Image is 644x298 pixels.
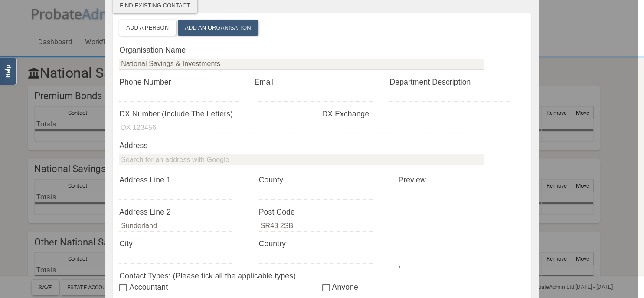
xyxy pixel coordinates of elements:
label: DX Number (Include The Letters) [119,108,322,119]
label: Anyone [322,281,525,293]
p: Preview [398,174,525,185]
label: Phone Number [119,76,255,88]
input: Anyone [322,285,332,291]
label: Address Line 2 [119,206,246,218]
label: DX Exchange [322,108,525,119]
label: Contact Types: (Please tick all the applicable types) [119,270,525,281]
label: Organisation Name [119,44,525,56]
label: County [259,174,386,185]
label: Department Description [389,76,525,88]
label: Post Code [259,206,386,218]
input: DX 123456 [119,123,302,133]
input: Accountant [119,285,129,291]
label: City [119,238,246,249]
label: Address [119,140,525,151]
label: Email [255,76,390,88]
label: Country [259,238,386,249]
button: Add an Organisation [178,20,258,36]
label: Address Line 1 [119,174,246,185]
label: Accountant [119,281,322,293]
div: , [392,174,531,270]
button: Add a Person [119,20,176,36]
input: Search for an address with Google [119,154,484,165]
